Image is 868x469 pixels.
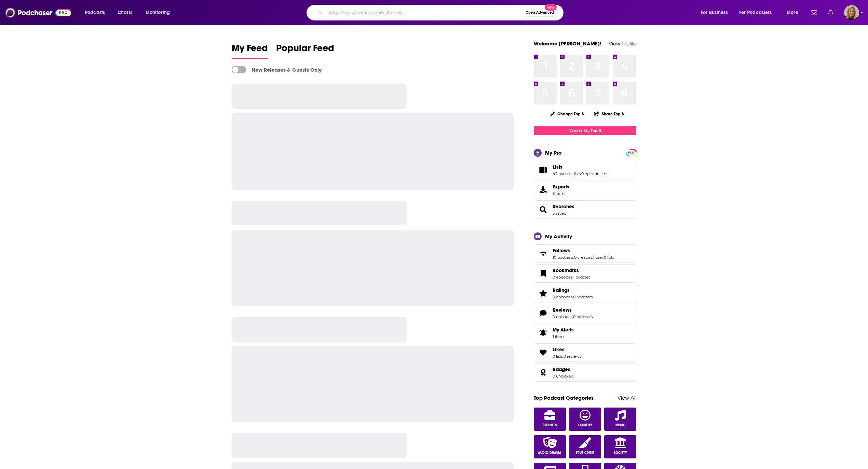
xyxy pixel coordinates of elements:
[553,295,572,299] a: 0 episodes
[534,40,601,47] a: Welcome [PERSON_NAME]!
[80,7,114,18] button: open menu
[627,150,635,155] a: PRO
[553,164,562,170] span: Lists
[543,423,557,427] span: Business
[534,343,636,362] span: Likes
[232,42,268,58] span: My Feed
[553,314,572,319] a: 0 episodes
[553,267,579,273] span: Bookmarks
[594,107,624,120] button: Share Top 8
[534,304,636,322] span: Reviews
[553,184,569,190] span: Exports
[534,408,566,431] a: Business
[572,295,573,299] span: ,
[553,346,565,353] span: Likes
[572,275,573,280] span: ,
[546,110,588,118] button: Change Top 8
[118,8,132,17] span: Charts
[564,354,581,359] a: 0 reviews
[553,287,593,293] a: Ratings
[534,264,636,283] span: Bookmarks
[536,269,550,278] a: Bookmarks
[232,42,268,59] a: My Feed
[553,267,590,273] a: Bookmarks
[553,366,570,372] span: Badges
[614,451,627,455] span: Society
[85,8,105,17] span: Podcasts
[553,307,572,313] span: Reviews
[573,275,590,280] a: 1 podcast
[113,7,136,18] a: Charts
[534,161,636,179] span: Lists
[569,408,601,431] a: Comedy
[553,374,573,379] a: 0 unlocked
[534,284,636,302] span: Ratings
[604,408,636,431] a: Music
[609,40,636,47] a: View Profile
[735,7,782,18] button: open menu
[581,171,581,176] span: ,
[5,6,71,19] img: Podchaser - Follow, Share and Rate Podcasts
[536,348,550,357] a: Likes
[553,247,614,254] a: Follows
[604,435,636,458] a: Society
[569,435,601,458] a: True Crime
[146,8,170,17] span: Monitoring
[534,181,636,199] a: Exports
[553,307,593,313] a: Reviews
[232,66,322,73] a: New Releases & Guests Only
[581,171,607,176] a: 0 episode lists
[573,314,593,319] a: 0 podcasts
[603,255,604,260] span: ,
[553,171,581,176] a: 44 podcast lists
[276,42,334,59] a: Popular Feed
[534,395,594,401] a: Top Podcast Categories
[536,249,550,258] a: Follows
[553,334,574,339] span: 1 item
[536,165,550,175] a: Lists
[553,203,574,210] a: Searches
[553,211,566,216] a: 3 saved
[536,308,550,318] a: Reviews
[553,191,569,196] span: 5 items
[696,7,736,18] button: open menu
[578,423,592,427] span: Comedy
[618,395,636,401] a: View All
[576,451,594,455] span: True Crime
[534,244,636,263] span: Follows
[534,324,636,342] a: My Alerts
[844,5,859,20] span: Logged in as avansolkema
[573,255,574,260] span: ,
[787,8,798,17] span: More
[545,150,562,156] div: My Pro
[573,295,593,299] a: 0 podcasts
[536,288,550,298] a: Ratings
[553,164,607,170] a: Lists
[325,7,523,18] input: Search podcasts, credits, & more...
[844,5,859,20] img: User Profile
[782,7,807,18] button: open menu
[553,275,572,280] a: 0 episodes
[604,255,614,260] a: 0 lists
[536,185,550,195] span: Exports
[276,42,334,58] span: Popular Feed
[534,126,636,135] a: Create My Top 8
[825,7,836,18] a: Show notifications dropdown
[536,368,550,377] a: Badges
[534,363,636,382] span: Badges
[553,327,574,333] span: My Alerts
[141,7,179,18] button: open menu
[536,328,550,338] span: My Alerts
[313,5,570,20] div: Search podcasts, credits, & more...
[534,200,636,219] span: Searches
[534,435,566,458] a: Audio Drama
[563,354,564,359] span: ,
[553,247,570,254] span: Follows
[574,255,592,260] a: 0 creators
[553,354,563,359] a: 0 lists
[739,8,772,17] span: For Podcasters
[572,314,573,319] span: ,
